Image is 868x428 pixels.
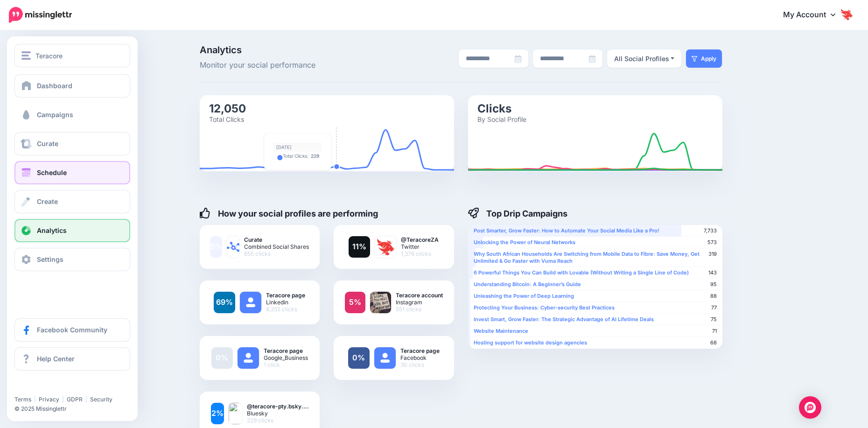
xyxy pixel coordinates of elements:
[468,208,568,219] h4: Top Drip Campaigns
[266,299,305,306] span: Linkedin
[37,140,58,147] span: Curate
[14,132,130,155] a: Curate
[474,316,654,323] b: Invest Smart, Grow Faster: The Strategic Advantage of AI Lifetime Deals
[708,251,717,258] span: 319
[607,49,682,68] button: All Social Profiles
[14,103,130,126] a: Campaigns
[200,208,378,219] h4: How your social profiles are performing
[209,115,244,123] text: Total Clicks
[708,269,717,276] span: 143
[400,354,440,361] span: Facebook
[244,243,309,250] span: Combined Social Shares
[244,250,309,257] span: 655 clicks
[264,361,308,368] span: 1 click
[62,396,64,403] span: |
[34,396,36,403] span: |
[396,306,443,313] span: 551 clicks
[401,243,439,250] span: Twitter
[37,82,72,90] span: Dashboard
[200,45,364,55] span: Analytics
[266,306,305,313] span: 8,255 clicks
[85,396,87,403] span: |
[37,111,73,119] span: Campaigns
[400,361,440,368] span: 30 clicks
[211,403,224,424] a: 2%
[14,347,130,371] a: Help Center
[477,115,526,123] text: By Social Profile
[396,299,443,306] span: Instagram
[14,44,130,67] button: Teracore
[37,168,67,176] span: Schedule
[375,236,396,258] img: I-HudfTB-88570.jpg
[14,382,85,392] iframe: Twitter Follow Button
[214,292,235,313] a: 69%
[240,292,261,313] img: user_default_image.png
[707,239,717,246] span: 573
[210,236,222,258] a: 5%
[686,49,722,68] button: Apply
[474,339,587,346] b: Hosting support for website design agencies
[264,354,308,361] span: Google_Business
[14,396,31,403] a: Terms
[711,316,717,323] span: 75
[14,318,130,342] a: Facebook Community
[799,396,821,419] div: Open Intercom Messenger
[247,410,308,417] span: Bluesky
[211,347,233,369] a: 0%
[345,292,365,313] a: 5%
[710,281,717,288] span: 95
[264,347,308,354] b: Teracore page
[477,101,511,115] text: Clicks
[37,355,75,363] span: Help Center
[35,50,63,61] span: Teracore
[474,293,574,299] b: Unleashing the Power of Deep Learning
[244,236,309,243] b: Curate
[614,53,669,64] div: All Social Profiles
[209,101,246,115] text: 12,050
[474,227,659,234] b: Post Smarter, Grow Faster: How to Automate Your Social Media Like a Pro!
[401,250,439,257] span: 1,376 clicks
[90,396,112,403] a: Security
[37,326,107,334] span: Facebook Community
[37,255,63,263] span: Settings
[238,347,259,369] img: user_default_image.png
[474,269,689,276] b: 6 Powerful Things You Can Build with Lovable (Without Writing a Single Line of Code)
[39,396,59,403] a: Privacy
[14,248,130,271] a: Settings
[710,339,717,346] span: 68
[474,304,615,311] b: Protecting Your Business: Cyber-security Best Practices
[247,417,308,424] span: 229 clicks
[401,236,439,243] b: @TeracoreZA
[710,293,717,300] span: 88
[774,4,854,27] a: My Account
[474,328,528,334] b: Website Maintenance
[9,7,72,23] img: Missinglettr
[247,403,308,410] b: @teracore-pty.bsky.…
[400,347,440,354] b: Teracore page
[37,197,58,205] span: Create
[14,219,130,242] a: Analytics
[474,239,575,246] b: Unlocking the Power of Neural Networks
[14,74,130,98] a: Dashboard
[200,59,364,71] span: Monitor your social performance
[348,347,370,369] a: 0%
[474,251,700,264] b: Why South African Households Are Switching from Mobile Data to Fibre: Save Money, Get Unlimited &...
[396,292,443,299] b: Teracore account
[370,292,391,313] img: .png-82458
[37,226,67,234] span: Analytics
[711,304,717,311] span: 77
[704,227,717,234] span: 7,733
[14,190,130,213] a: Create
[374,347,396,369] img: user_default_image.png
[474,281,581,288] b: Understanding Bitcoin: A Beginner’s Guide
[266,292,305,299] b: Teracore page
[14,404,136,414] li: © 2025 Missinglettr
[14,161,130,184] a: Schedule
[67,396,83,403] a: GDPR
[349,236,370,258] a: 11%
[21,51,31,60] img: menu.png
[712,328,717,335] span: 71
